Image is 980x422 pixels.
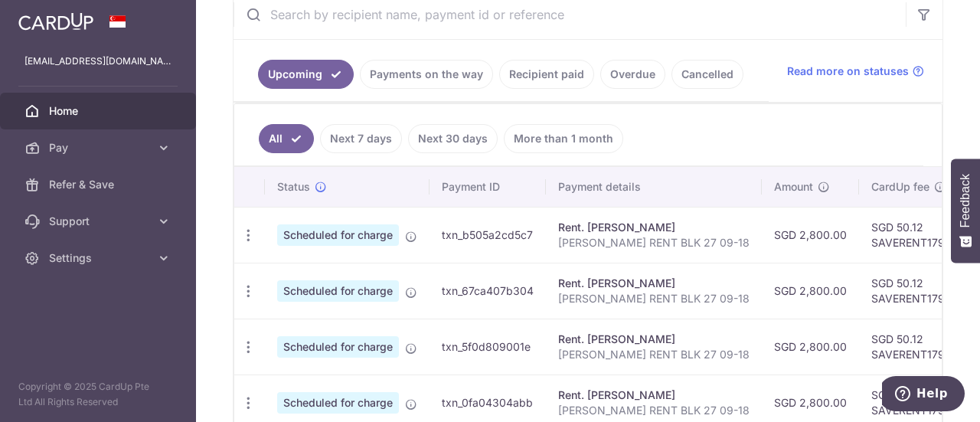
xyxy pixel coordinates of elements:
[258,60,354,89] a: Upcoming
[558,235,750,250] p: [PERSON_NAME] RENT BLK 27 09-18
[320,124,402,153] a: Next 7 days
[408,124,498,153] a: Next 30 days
[430,263,546,319] td: txn_67ca407b304
[49,177,150,192] span: Refer & Save
[959,174,972,227] span: Feedback
[49,250,150,266] span: Settings
[277,224,399,246] span: Scheduled for charge
[558,388,750,403] div: Rent. [PERSON_NAME]
[504,124,623,153] a: More than 1 month
[558,276,750,291] div: Rent. [PERSON_NAME]
[49,140,150,155] span: Pay
[360,60,493,89] a: Payments on the way
[859,319,959,375] td: SGD 50.12 SAVERENT179
[671,60,743,89] a: Cancelled
[18,12,93,31] img: CardUp
[277,392,399,414] span: Scheduled for charge
[499,60,594,89] a: Recipient paid
[558,332,750,347] div: Rent. [PERSON_NAME]
[49,214,150,229] span: Support
[430,207,546,263] td: txn_b505a2cd5c7
[49,103,150,119] span: Home
[787,64,924,79] a: Read more on statuses
[859,263,959,319] td: SGD 50.12 SAVERENT179
[546,167,762,207] th: Payment details
[558,220,750,235] div: Rent. [PERSON_NAME]
[762,319,859,375] td: SGD 2,800.00
[24,54,171,69] p: [EMAIL_ADDRESS][DOMAIN_NAME]
[871,179,929,195] span: CardUp fee
[774,179,813,195] span: Amount
[430,167,546,207] th: Payment ID
[430,319,546,375] td: txn_5f0d809001e
[951,159,980,263] button: Feedback - Show survey
[882,376,965,414] iframe: Opens a widget where you can find more information
[558,291,750,306] p: [PERSON_NAME] RENT BLK 27 09-18
[600,60,665,89] a: Overdue
[277,280,399,302] span: Scheduled for charge
[859,207,959,263] td: SGD 50.12 SAVERENT179
[558,403,750,418] p: [PERSON_NAME] RENT BLK 27 09-18
[259,124,314,153] a: All
[787,64,909,79] span: Read more on statuses
[277,179,310,195] span: Status
[558,347,750,362] p: [PERSON_NAME] RENT BLK 27 09-18
[277,336,399,358] span: Scheduled for charge
[762,207,859,263] td: SGD 2,800.00
[762,263,859,319] td: SGD 2,800.00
